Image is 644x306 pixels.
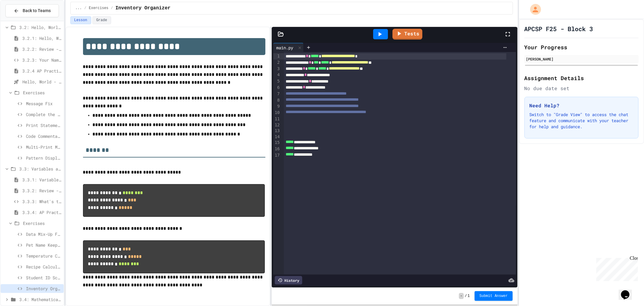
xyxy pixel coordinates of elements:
[526,56,637,62] div: [PERSON_NAME]
[26,111,61,118] span: Complete the Greeting
[92,16,111,24] button: Grade
[26,231,61,237] span: Data Mix-Up Fix
[26,133,61,139] span: Code Commentary Creator
[111,6,113,11] span: /
[22,46,61,52] span: 3.2.2: Review - Hello, World!
[273,97,281,104] div: 8
[22,209,61,216] span: 3.3.4: AP Practice - Variables
[479,294,508,298] span: Submit Answer
[524,24,593,33] h1: APCSP F25 - Block 3
[459,293,463,299] span: -
[22,57,61,63] span: 3.2.3: Your Name and Favorite Movie
[89,6,108,11] span: Exercises
[273,134,281,140] div: 14
[273,152,281,159] div: 17
[22,79,61,85] span: Hello, World - Quiz
[84,6,86,11] span: /
[75,6,82,11] span: ...
[26,100,61,107] span: Message Fix
[273,116,281,122] div: 11
[26,285,61,292] span: Inventory Organizer
[273,146,281,152] div: 16
[475,291,513,301] button: Submit Answer
[273,72,281,78] div: 4
[22,187,61,194] span: 3.3.2: Review - Variables and Data Types
[524,85,639,92] div: No due date set
[273,91,281,97] div: 7
[530,112,633,130] p: Switch to "Grade View" to access the chat feature and communicate with your teacher for help and ...
[26,275,61,281] span: Student ID Scanner
[26,155,61,161] span: Pattern Display Challenge
[273,140,281,146] div: 15
[2,2,42,38] div: Chat with us now!Close
[19,24,61,31] span: 3.2: Hello, World!
[23,8,51,14] span: Back to Teams
[273,85,281,91] div: 6
[273,103,281,110] div: 9
[524,2,543,16] div: My Account
[22,198,61,205] span: 3.3.3: What's the Type?
[115,5,170,12] span: Inventory Organizer
[530,102,633,109] h3: Need Help?
[19,296,61,303] span: 3.4: Mathematical Operators
[273,43,304,52] div: main.py
[26,242,61,248] span: Pet Name Keeper
[273,66,281,72] div: 3
[273,53,281,60] div: 1
[465,294,467,298] span: /
[22,35,61,41] span: 3.2.1: Hello, World!
[594,256,638,281] iframe: chat widget
[273,122,281,128] div: 12
[273,128,281,134] div: 13
[70,16,91,24] button: Lesson
[5,4,59,17] button: Back to Teams
[26,264,61,270] span: Recipe Calculator
[273,78,281,85] div: 5
[468,294,470,298] span: 1
[524,43,639,51] h2: Your Progress
[524,74,639,82] h2: Assignment Details
[273,110,281,116] div: 10
[26,253,61,259] span: Temperature Converter
[275,276,302,285] div: History
[23,220,61,226] span: Exercises
[23,90,61,96] span: Exercises
[22,177,61,183] span: 3.3.1: Variables and Data Types
[273,60,281,66] div: 2
[619,282,638,300] iframe: chat widget
[392,29,422,40] a: Tests
[19,166,61,172] span: 3.3: Variables and Data Types
[26,144,61,150] span: Multi-Print Message
[22,68,61,74] span: 3.2.4 AP Practice - the DISPLAY Procedure
[273,44,296,51] div: main.py
[26,122,61,129] span: Print Statement Repair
